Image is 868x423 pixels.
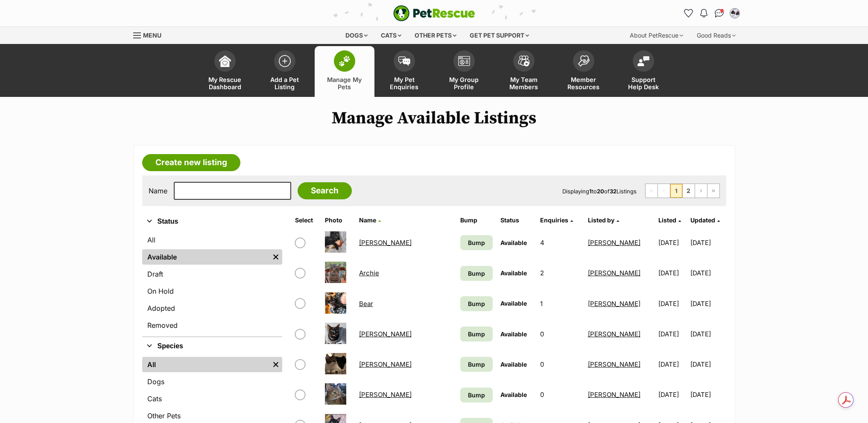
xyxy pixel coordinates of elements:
[321,213,355,227] th: Photo
[588,391,640,399] a: [PERSON_NAME]
[497,213,536,227] th: Status
[142,391,282,406] a: Cats
[589,188,592,195] strong: 1
[690,350,725,379] td: [DATE]
[500,361,527,368] span: Available
[142,374,282,389] a: Dogs
[540,216,568,224] span: translation missing: en.admin.listings.index.attributes.enquiries
[624,76,663,90] span: Support Help Desk
[690,319,725,349] td: [DATE]
[655,350,690,379] td: [DATE]
[537,228,583,257] td: 4
[695,184,707,198] a: Next page
[133,27,167,42] a: Menu
[637,56,649,66] img: help-desk-icon-fdf02630f3aa405de69fd3d07c3f3aa587a6932b1a1747fa1d2bba05be0121f9.svg
[624,27,689,44] div: About PetRescue
[646,184,658,198] span: First page
[142,232,282,248] a: All
[142,318,282,333] a: Removed
[614,46,673,97] a: Support Help Desk
[142,300,282,316] a: Adopted
[460,388,493,403] a: Bump
[434,46,494,97] a: My Group Profile
[588,269,640,277] a: [PERSON_NAME]
[728,6,742,20] button: My account
[409,27,462,44] div: Other pets
[562,188,637,195] span: Displaying to of Listings
[655,289,690,318] td: [DATE]
[458,56,470,66] img: group-profile-icon-3fa3cf56718a62981997c0bc7e787c4b2cf8bcc04b72c1350f741eb67cf2f40e.svg
[588,360,640,368] a: [PERSON_NAME]
[468,299,485,308] span: Bump
[691,27,742,44] div: Good Reads
[690,228,725,257] td: [DATE]
[540,216,573,224] a: Enquiries
[690,380,725,409] td: [DATE]
[690,216,715,224] span: Updated
[359,269,379,277] a: Archie
[468,360,485,369] span: Bump
[707,184,719,198] a: Last page
[142,230,282,336] div: Status
[500,330,527,338] span: Available
[269,357,282,372] a: Remove filter
[715,9,724,18] img: chat-41dd97257d64d25036548639549fe6c8038ab92f7586957e7f3b1b290dea8141.svg
[655,380,690,409] td: [DATE]
[588,216,619,224] a: Listed by
[325,231,346,253] img: Amy
[142,283,282,299] a: On Hold
[143,32,161,39] span: Menu
[339,27,374,44] div: Dogs
[325,76,364,90] span: Manage My Pets
[460,327,493,341] a: Bump
[359,330,412,338] a: [PERSON_NAME]
[359,216,381,224] a: Name
[670,184,682,198] span: Page 1
[682,6,742,20] ul: Account quick links
[537,258,583,288] td: 2
[578,55,590,67] img: member-resources-icon-8e73f808a243e03378d46382f2149f9095a855e16c252ad45f914b54edf8863c.svg
[359,300,373,308] a: Bear
[537,319,583,349] td: 0
[393,5,475,21] img: logo-e224e6f780fb5917bec1dbf3a21bbac754714ae5b6737aabdf751b685950b380.svg
[142,357,269,372] a: All
[385,76,424,90] span: My Pet Enquiries
[460,296,493,311] a: Bump
[374,46,434,97] a: My Pet Enquiries
[359,391,412,399] a: [PERSON_NAME]
[457,213,496,227] th: Bump
[690,258,725,288] td: [DATE]
[690,289,725,318] td: [DATE]
[468,269,485,278] span: Bump
[588,216,614,224] span: Listed by
[655,258,690,288] td: [DATE]
[500,239,527,246] span: Available
[683,184,695,198] a: Page 2
[398,56,410,66] img: pet-enquiries-icon-7e3ad2cf08bfb03b45e93fb7055b45f3efa6380592205ae92323e6603595dc1f.svg
[500,300,527,307] span: Available
[339,55,351,67] img: manage-my-pets-icon-02211641906a0b7f246fdf0571729dbe1e7629f14944591b6c1af311fb30b64b.svg
[700,9,707,18] img: notifications-46538b983faf8c2785f20acdc204bb7945ddae34d4c08c2a6579f10ce5e182be.svg
[658,184,670,198] span: Previous page
[266,76,304,90] span: Add a Pet Listing
[445,76,483,90] span: My Group Profile
[537,289,583,318] td: 1
[655,319,690,349] td: [DATE]
[655,228,690,257] td: [DATE]
[564,76,603,90] span: Member Resources
[460,357,493,372] a: Bump
[269,249,282,265] a: Remove filter
[255,46,315,97] a: Add a Pet Listing
[142,154,240,171] a: Create new listing
[464,27,535,44] div: Get pet support
[468,238,485,247] span: Bump
[494,46,554,97] a: My Team Members
[537,380,583,409] td: 0
[393,5,475,21] a: PetRescue
[375,27,407,44] div: Cats
[142,266,282,282] a: Draft
[142,341,282,352] button: Species
[359,239,412,247] a: [PERSON_NAME]
[537,350,583,379] td: 0
[731,9,739,18] img: catherine blew profile pic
